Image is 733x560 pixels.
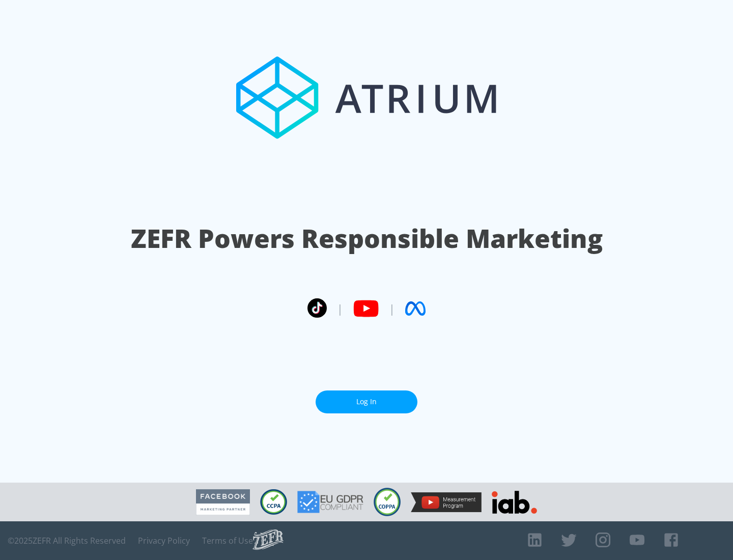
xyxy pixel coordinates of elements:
img: GDPR Compliant [297,491,363,513]
h1: ZEFR Powers Responsible Marketing [131,221,603,256]
img: YouTube Measurement Program [411,492,482,512]
img: CCPA Compliant [260,489,287,515]
img: Facebook Marketing Partner [196,489,250,515]
span: © 2025 ZEFR All Rights Reserved [8,536,126,546]
span: | [337,301,343,316]
a: Privacy Policy [138,536,190,546]
a: Log In [316,390,417,413]
img: IAB [492,491,537,514]
span: | [389,301,395,316]
a: Terms of Use [202,536,253,546]
img: COPPA Compliant [374,488,401,516]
